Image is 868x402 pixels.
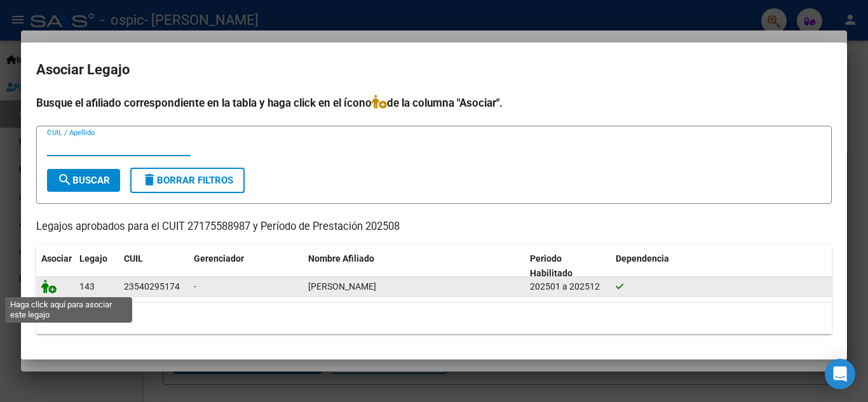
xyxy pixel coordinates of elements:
[79,281,95,291] span: 143
[194,281,196,291] span: -
[57,175,110,186] span: Buscar
[36,245,74,287] datatable-header-cell: Asociar
[36,219,832,235] p: Legajos aprobados para el CUIT 27175588987 y Período de Prestación 202508
[194,253,244,264] span: Gerenciador
[36,58,832,82] h2: Asociar Legajo
[47,169,120,192] button: Buscar
[189,245,303,287] datatable-header-cell: Gerenciador
[530,253,573,278] span: Periodo Habilitado
[119,245,189,287] datatable-header-cell: CUIL
[36,302,832,334] div: 1 registros
[41,253,72,264] span: Asociar
[142,172,157,187] mat-icon: delete
[525,245,611,287] datatable-header-cell: Periodo Habilitado
[308,253,374,264] span: Nombre Afiliado
[74,245,119,287] datatable-header-cell: Legajo
[825,359,855,389] div: Open Intercom Messenger
[142,175,233,186] span: Borrar Filtros
[616,253,669,264] span: Dependencia
[36,95,832,111] h4: Busque el afiliado correspondiente en la tabla y haga click en el ícono de la columna "Asociar".
[79,253,107,264] span: Legajo
[308,281,376,291] span: FERREYRA IRMA LUANA
[530,279,606,294] div: 202501 a 202512
[124,253,143,264] span: CUIL
[303,245,525,287] datatable-header-cell: Nombre Afiliado
[130,168,245,193] button: Borrar Filtros
[611,245,832,287] datatable-header-cell: Dependencia
[124,279,180,294] div: 23540295174
[57,172,72,187] mat-icon: search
